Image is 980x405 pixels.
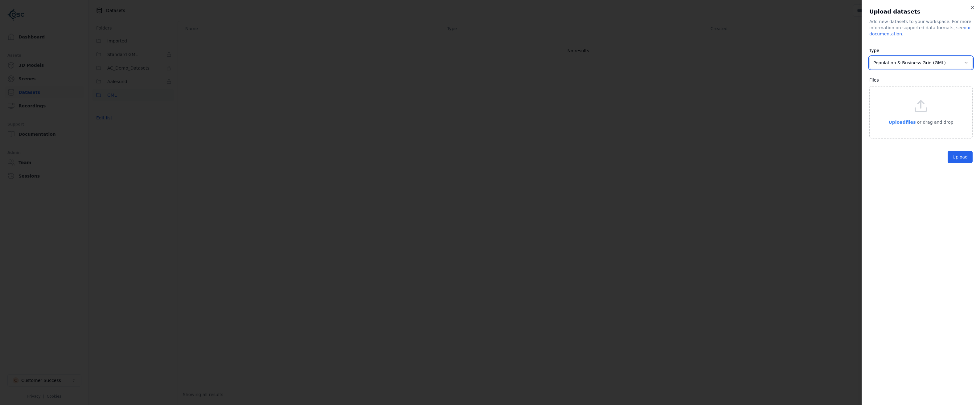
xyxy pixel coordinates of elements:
label: Type [869,48,879,53]
h2: Upload datasets [869,7,973,16]
button: Upload [948,151,973,163]
div: Add new datasets to your workspace. For more information on supported data formats, see . [869,18,973,37]
span: Upload files [888,120,916,125]
p: or drag and drop [916,118,953,126]
label: Files [869,78,879,82]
